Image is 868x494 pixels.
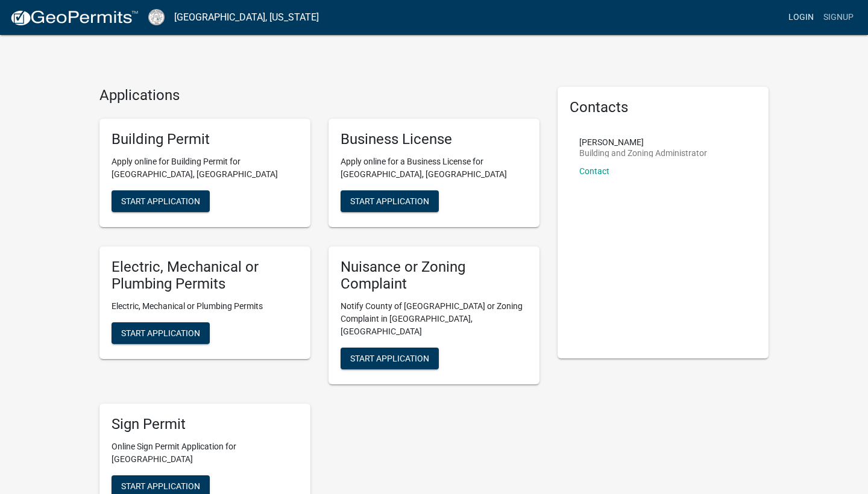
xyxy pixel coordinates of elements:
[570,99,756,116] h5: Contacts
[341,190,439,212] button: Start Application
[148,9,165,25] img: Cook County, Georgia
[350,354,429,363] span: Start Application
[112,440,298,466] p: Online Sign Permit Application for [GEOGRAPHIC_DATA]
[112,131,298,148] h5: Building Permit
[112,258,298,293] h5: Electric, Mechanical or Plumbing Permits
[579,149,707,157] p: Building and Zoning Administrator
[112,300,298,313] p: Electric, Mechanical or Plumbing Permits
[112,190,210,212] button: Start Application
[350,196,429,205] span: Start Application
[341,131,527,148] h5: Business License
[341,258,527,293] h5: Nuisance or Zoning Complaint
[121,196,200,205] span: Start Application
[112,322,210,344] button: Start Application
[174,7,319,28] a: [GEOGRAPHIC_DATA], [US_STATE]
[112,416,298,433] h5: Sign Permit
[121,481,200,490] span: Start Application
[341,155,527,181] p: Apply online for a Business License for [GEOGRAPHIC_DATA], [GEOGRAPHIC_DATA]
[341,348,439,369] button: Start Application
[819,6,858,29] a: Signup
[784,6,819,29] a: Login
[112,155,298,181] p: Apply online for Building Permit for [GEOGRAPHIC_DATA], [GEOGRAPHIC_DATA]
[341,300,527,338] p: Notify County of [GEOGRAPHIC_DATA] or Zoning Complaint in [GEOGRAPHIC_DATA], [GEOGRAPHIC_DATA]
[579,138,707,146] p: [PERSON_NAME]
[579,166,609,176] a: Contact
[121,328,200,338] span: Start Application
[99,87,539,104] h4: Applications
